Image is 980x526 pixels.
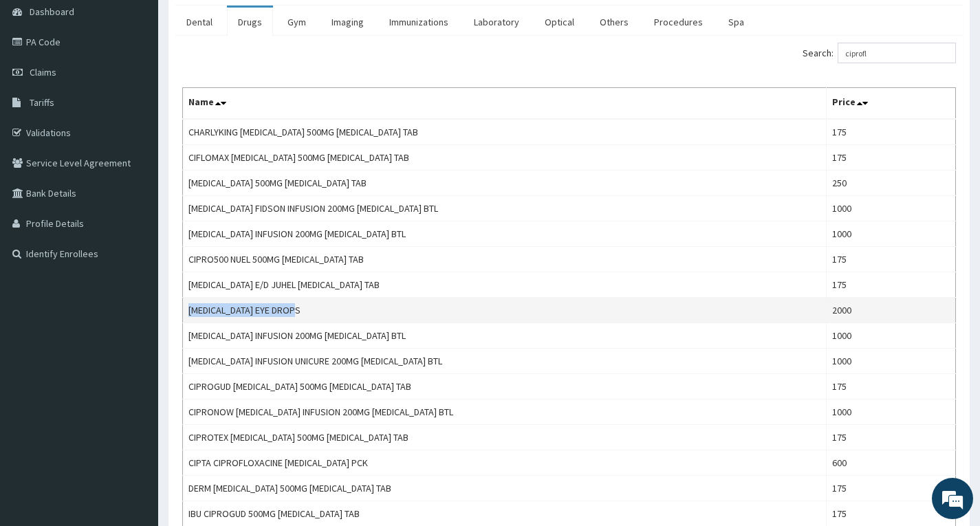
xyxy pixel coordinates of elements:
[320,8,375,36] a: Imaging
[826,425,956,450] td: 175
[183,171,827,196] td: [MEDICAL_DATA] 500MG [MEDICAL_DATA] TAB
[826,450,956,476] td: 600
[183,221,827,247] td: [MEDICAL_DATA] INFUSION 200MG [MEDICAL_DATA] BTL
[826,196,956,221] td: 1000
[826,88,956,120] th: Price
[589,8,640,36] a: Others
[183,196,827,221] td: [MEDICAL_DATA] FIDSON INFUSION 200MG [MEDICAL_DATA] BTL
[826,119,956,145] td: 175
[826,298,956,323] td: 2000
[378,8,459,36] a: Immunizations
[838,43,956,63] input: Search:
[80,173,190,312] span: We're online!
[7,375,262,424] textarea: Type your message and hit 'Enter'
[826,399,956,425] td: 1000
[826,349,956,374] td: 1000
[463,8,530,36] a: Laboratory
[30,66,56,78] span: Claims
[226,7,259,40] div: Minimize live chat window
[826,272,956,298] td: 175
[183,349,827,374] td: [MEDICAL_DATA] INFUSION UNICURE 200MG [MEDICAL_DATA] BTL
[826,323,956,349] td: 1000
[183,272,827,298] td: [MEDICAL_DATA] E/D JUHEL [MEDICAL_DATA] TAB
[227,8,273,36] a: Drugs
[183,476,827,501] td: DERM [MEDICAL_DATA] 500MG [MEDICAL_DATA] TAB
[183,450,827,476] td: CIPTA CIPROFLOXACINE [MEDICAL_DATA] PCK
[30,6,74,18] span: Dashboard
[183,298,827,323] td: [MEDICAL_DATA] EYE DROPS
[183,88,827,120] th: Name
[183,374,827,399] td: CIPROGUD [MEDICAL_DATA] 500MG [MEDICAL_DATA] TAB
[643,8,714,36] a: Procedures
[183,145,827,171] td: CIFLOMAX [MEDICAL_DATA] 500MG [MEDICAL_DATA] TAB
[717,8,755,36] a: Spa
[25,69,56,103] img: d_794563401_company_1708531726252_794563401
[183,425,827,450] td: CIPROTEX [MEDICAL_DATA] 500MG [MEDICAL_DATA] TAB
[183,399,827,425] td: CIPRONOW [MEDICAL_DATA] INFUSION 200MG [MEDICAL_DATA] BTL
[183,247,827,272] td: CIPRO500 NUEL 500MG [MEDICAL_DATA] TAB
[826,221,956,247] td: 1000
[826,476,956,501] td: 175
[826,171,956,196] td: 250
[72,77,231,95] div: Chat with us now
[276,8,317,36] a: Gym
[183,323,827,349] td: [MEDICAL_DATA] INFUSION 200MG [MEDICAL_DATA] BTL
[183,119,827,145] td: CHARLYKING [MEDICAL_DATA] 500MG [MEDICAL_DATA] TAB
[826,247,956,272] td: 175
[803,43,956,63] label: Search:
[30,96,54,109] span: Tariffs
[826,145,956,171] td: 175
[175,8,224,36] a: Dental
[826,374,956,399] td: 175
[534,8,585,36] a: Optical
